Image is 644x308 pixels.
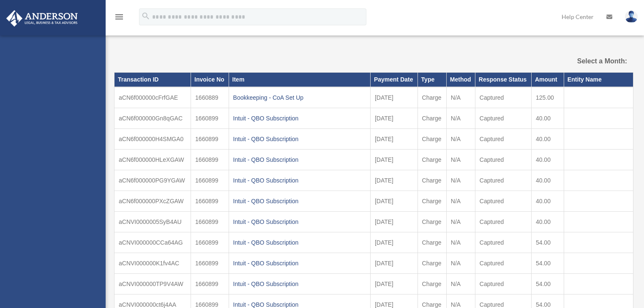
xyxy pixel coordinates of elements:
td: [DATE] [370,170,418,191]
a: menu [114,15,124,22]
td: Charge [418,129,446,150]
td: [DATE] [370,191,418,212]
td: 1660899 [191,129,229,150]
td: N/A [446,87,475,108]
th: Invoice No [191,73,229,87]
td: Charge [418,253,446,274]
div: Intuit - QBO Subscription [233,237,366,248]
td: Charge [418,170,446,191]
td: 1660899 [191,150,229,170]
th: Payment Date [370,73,418,87]
td: aCN6f000000PXcZGAW [115,191,191,212]
td: Charge [418,191,446,212]
div: Intuit - QBO Subscription [233,257,366,269]
img: Anderson Advisors Platinum Portal [4,10,80,27]
td: Charge [418,108,446,129]
td: N/A [446,191,475,212]
i: menu [114,12,124,22]
td: 1660899 [191,212,229,232]
td: [DATE] [370,212,418,232]
label: Select a Month: [553,55,627,67]
td: aCN6f000000HLeXGAW [115,150,191,170]
td: 54.00 [531,274,564,294]
div: Intuit - QBO Subscription [233,174,366,186]
td: Captured [475,274,531,294]
td: [DATE] [370,150,418,170]
td: 1660899 [191,232,229,253]
td: Charge [418,150,446,170]
td: aCN6f000000H4SMGA0 [115,129,191,150]
td: 1660899 [191,191,229,212]
td: Captured [475,87,531,108]
td: N/A [446,253,475,274]
td: Charge [418,87,446,108]
td: 125.00 [531,87,564,108]
td: Charge [418,212,446,232]
th: Response Status [475,73,531,87]
td: [DATE] [370,108,418,129]
td: 1660899 [191,253,229,274]
td: Captured [475,170,531,191]
td: 40.00 [531,129,564,150]
td: N/A [446,212,475,232]
th: Entity Name [564,73,633,87]
th: Transaction ID [115,73,191,87]
td: Captured [475,129,531,150]
td: N/A [446,108,475,129]
td: Captured [475,212,531,232]
td: aCNVI000000CCa64AG [115,232,191,253]
td: 40.00 [531,191,564,212]
div: Intuit - QBO Subscription [233,154,366,166]
th: Type [418,73,446,87]
td: 1660899 [191,274,229,294]
th: Amount [531,73,564,87]
td: N/A [446,150,475,170]
td: Charge [418,232,446,253]
td: Captured [475,150,531,170]
td: 54.00 [531,253,564,274]
td: Captured [475,253,531,274]
td: N/A [446,232,475,253]
td: 1660889 [191,87,229,108]
td: [DATE] [370,129,418,150]
td: aCN6f000000cFrfGAE [115,87,191,108]
td: 40.00 [531,108,564,129]
td: Charge [418,274,446,294]
td: 1660899 [191,170,229,191]
img: User Pic [625,11,638,23]
td: 40.00 [531,150,564,170]
td: aCN6f000000Gn8qGAC [115,108,191,129]
td: [DATE] [370,253,418,274]
th: Method [446,73,475,87]
div: Intuit - QBO Subscription [233,278,366,290]
div: Intuit - QBO Subscription [233,195,366,207]
div: Intuit - QBO Subscription [233,112,366,124]
td: 40.00 [531,170,564,191]
td: aCNVI000000TP9V4AW [115,274,191,294]
td: [DATE] [370,274,418,294]
i: search [141,11,150,21]
td: aCNVI0000005SyB4AU [115,212,191,232]
td: aCNVI000000K1fv4AC [115,253,191,274]
td: N/A [446,129,475,150]
td: N/A [446,274,475,294]
td: [DATE] [370,232,418,253]
td: Captured [475,108,531,129]
td: Captured [475,232,531,253]
td: Captured [475,191,531,212]
td: 54.00 [531,232,564,253]
div: Intuit - QBO Subscription [233,133,366,145]
div: Intuit - QBO Subscription [233,216,366,228]
th: Item [229,73,370,87]
td: 40.00 [531,212,564,232]
td: 1660899 [191,108,229,129]
td: aCN6f000000PG9YGAW [115,170,191,191]
td: [DATE] [370,87,418,108]
td: N/A [446,170,475,191]
div: Bookkeeping - CoA Set Up [233,92,366,104]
